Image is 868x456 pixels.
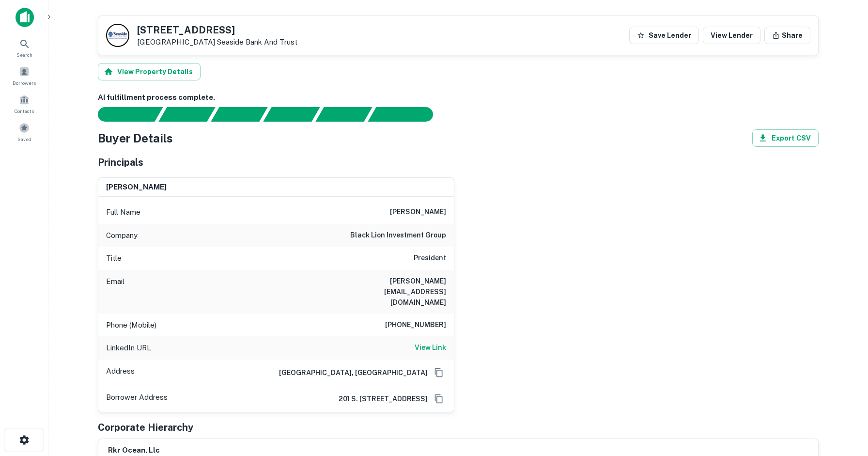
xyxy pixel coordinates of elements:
[217,38,297,46] a: Seaside Bank And Trust
[86,107,159,122] div: Sending borrower request to AI...
[432,392,446,406] button: Copy Address
[98,92,819,103] h6: AI fulfillment process complete.
[3,63,46,89] a: Borrowers
[752,129,819,147] button: Export CSV
[106,252,122,264] p: Title
[3,91,46,117] a: Contacts
[331,393,428,404] a: 201 s. [STREET_ADDRESS]
[368,107,445,122] div: AI fulfillment process complete.
[330,276,446,308] h6: [PERSON_NAME][EMAIL_ADDRESS][DOMAIN_NAME]
[106,230,138,241] p: Company
[16,51,32,59] span: Search
[211,107,267,122] div: Documents found, AI parsing details...
[764,27,810,44] button: Share
[385,319,446,331] h6: [PHONE_NUMBER]
[703,27,760,44] a: View Lender
[629,27,699,44] button: Save Lender
[15,107,34,115] span: Contacts
[432,365,446,380] button: Copy Address
[820,378,868,425] iframe: Chat Widget
[106,276,124,308] p: Email
[108,445,200,456] h6: rkr ocean, llc
[98,155,143,170] h5: Principals
[106,392,168,406] p: Borrower Address
[271,367,428,378] h6: [GEOGRAPHIC_DATA], [GEOGRAPHIC_DATA]
[3,119,46,145] a: Saved
[415,342,446,353] h6: View Link
[350,230,446,241] h6: black lion investment group
[106,342,151,354] p: LinkedIn URL
[106,319,156,331] p: Phone (Mobile)
[17,135,31,143] span: Saved
[390,206,446,218] h6: [PERSON_NAME]
[137,25,297,35] h5: [STREET_ADDRESS]
[15,8,34,27] img: capitalize-icon.png
[263,107,320,122] div: Principals found, AI now looking for contact information...
[158,107,215,122] div: Your request is received and processing...
[98,420,193,435] h5: Corporate Hierarchy
[137,38,297,47] p: [GEOGRAPHIC_DATA]
[415,342,446,354] a: View Link
[106,182,167,193] h6: [PERSON_NAME]
[98,63,201,80] button: View Property Details
[13,79,36,87] span: Borrowers
[315,107,372,122] div: Principals found, still searching for contact information. This may take time...
[106,365,135,380] p: Address
[106,206,140,218] p: Full Name
[98,129,173,147] h4: Buyer Details
[414,252,446,264] h6: President
[3,34,46,61] a: Search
